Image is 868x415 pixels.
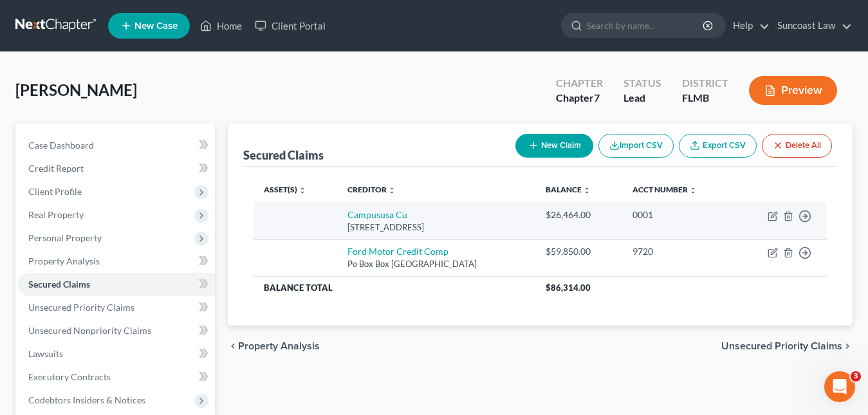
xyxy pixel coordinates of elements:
a: Lawsuits [18,342,215,365]
a: Unsecured Priority Claims [18,296,215,319]
button: Unsecured Priority Claims chevron_right [721,341,853,351]
a: Unsecured Nonpriority Claims [18,319,215,342]
span: Unsecured Nonpriority Claims [28,325,151,336]
a: Credit Report [18,157,215,180]
div: Secured Claims [243,147,324,163]
a: Creditor unfold_more [347,185,396,194]
div: District [682,76,728,91]
button: chevron_left Property Analysis [228,341,320,351]
span: Property Analysis [238,341,320,351]
div: [STREET_ADDRESS] [347,221,525,234]
a: Help [726,14,770,37]
span: Codebtors Insiders & Notices [28,394,145,405]
a: Secured Claims [18,273,215,296]
i: unfold_more [388,187,396,194]
span: Property Analysis [28,255,100,266]
div: Chapter [556,91,603,106]
a: Acct Number unfold_more [633,185,697,194]
i: unfold_more [689,187,697,194]
i: chevron_right [842,341,853,351]
th: Balance Total [254,276,535,299]
span: Personal Property [28,232,102,243]
button: Import CSV [598,134,674,158]
div: $59,850.00 [546,245,612,258]
div: $26,464.00 [546,208,612,221]
i: unfold_more [299,187,306,194]
span: Unsecured Priority Claims [28,302,134,313]
span: Lawsuits [28,348,63,359]
a: Asset(s) unfold_more [264,185,306,194]
span: Client Profile [28,186,82,197]
a: Executory Contracts [18,365,215,389]
a: Ford Motor Credit Comp [347,246,448,257]
a: Home [194,14,248,37]
span: Unsecured Priority Claims [721,341,842,351]
i: unfold_more [583,187,591,194]
span: Case Dashboard [28,140,94,151]
a: Client Portal [248,14,332,37]
a: Export CSV [679,134,757,158]
span: [PERSON_NAME] [15,80,137,99]
span: 3 [851,371,861,382]
div: 0001 [633,208,725,221]
span: Secured Claims [28,279,90,290]
div: Po Box Box [GEOGRAPHIC_DATA] [347,258,525,270]
div: Lead [623,91,661,106]
iframe: Intercom live chat [824,371,855,402]
div: FLMB [682,91,728,106]
i: chevron_left [228,341,238,351]
div: 9720 [633,245,725,258]
span: Real Property [28,209,84,220]
span: 7 [594,91,600,104]
div: Status [623,76,661,91]
button: Delete All [762,134,832,158]
div: Chapter [556,76,603,91]
span: Credit Report [28,163,84,174]
input: Search by name... [587,14,705,37]
a: Case Dashboard [18,134,215,157]
button: New Claim [515,134,593,158]
a: Campususa Cu [347,209,407,220]
span: New Case [134,21,178,31]
span: Executory Contracts [28,371,111,382]
a: Suncoast Law [771,14,852,37]
a: Property Analysis [18,250,215,273]
button: Preview [749,76,837,105]
a: Balance unfold_more [546,185,591,194]
span: $86,314.00 [546,282,591,293]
